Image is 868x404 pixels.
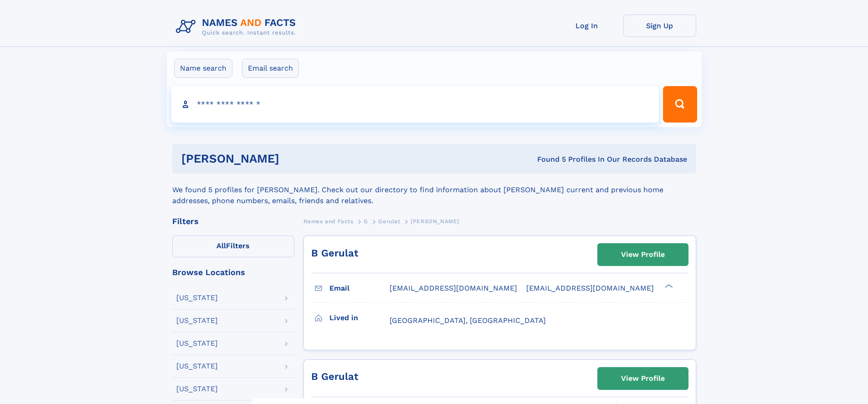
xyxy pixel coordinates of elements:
[171,86,659,123] input: search input
[181,153,408,164] h1: [PERSON_NAME]
[172,235,294,257] label: Filters
[329,310,390,326] h3: Lived in
[621,368,665,389] div: View Profile
[176,317,218,324] div: [US_STATE]
[172,174,696,206] div: We found 5 profiles for [PERSON_NAME]. Check out our directory to find information about [PERSON_...
[216,241,226,250] span: All
[390,284,517,292] span: [EMAIL_ADDRESS][DOMAIN_NAME]
[311,247,358,259] a: B Gerulat
[172,217,294,225] div: Filters
[176,385,218,393] div: [US_STATE]
[663,283,673,289] div: ❯
[303,215,354,227] a: Names and Facts
[172,15,303,39] img: Logo Names and Facts
[176,294,218,302] div: [US_STATE]
[311,371,358,382] a: B Gerulat
[378,215,400,227] a: Gerulat
[364,218,368,225] span: G
[329,281,390,296] h3: Email
[242,59,299,78] label: Email search
[176,363,218,370] div: [US_STATE]
[378,218,400,225] span: Gerulat
[390,316,546,325] span: [GEOGRAPHIC_DATA], [GEOGRAPHIC_DATA]
[364,215,368,227] a: G
[176,340,218,347] div: [US_STATE]
[598,368,688,389] a: View Profile
[411,218,459,225] span: [PERSON_NAME]
[621,244,665,265] div: View Profile
[623,15,696,37] a: Sign Up
[408,154,687,164] div: Found 5 Profiles In Our Records Database
[663,86,697,123] button: Search Button
[598,244,688,266] a: View Profile
[550,15,623,37] a: Log In
[526,284,654,292] span: [EMAIL_ADDRESS][DOMAIN_NAME]
[174,59,232,78] label: Name search
[172,268,294,276] div: Browse Locations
